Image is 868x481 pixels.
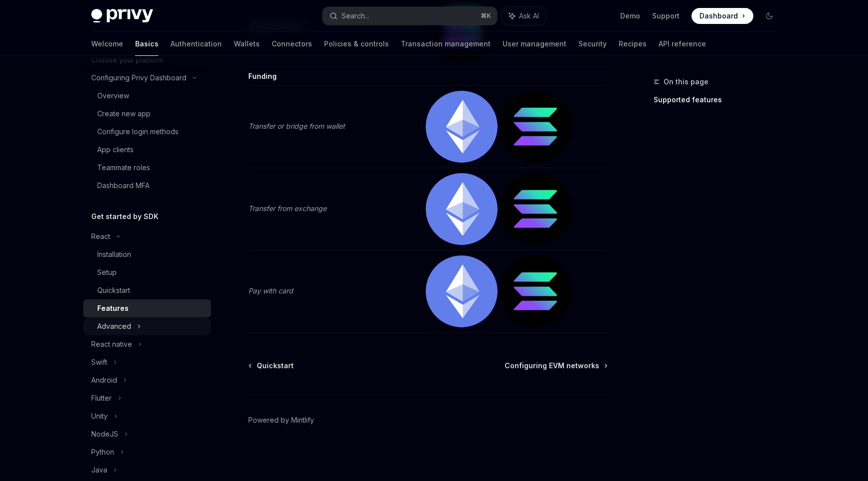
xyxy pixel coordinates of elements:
[97,126,178,138] div: Configure login methods
[83,299,211,317] a: Features
[248,72,277,80] strong: Funding
[97,320,131,332] div: Advanced
[91,338,132,350] div: React native
[97,90,129,102] div: Overview
[91,72,186,84] div: Configuring Privy Dashboard
[519,11,539,21] span: Ask AI
[654,92,785,108] a: Supported features
[91,9,153,23] img: dark logo
[91,356,107,368] div: Swift
[91,428,118,440] div: NodeJS
[91,392,112,404] div: Flutter
[97,302,129,314] div: Features
[135,32,159,56] a: Basics
[578,32,607,56] a: Security
[620,11,640,21] a: Demo
[97,144,134,156] div: App clients
[83,141,211,159] a: App clients
[91,410,108,422] div: Unity
[505,361,599,371] span: Configuring EVM networks
[692,8,753,24] a: Dashboard
[761,8,777,24] button: Toggle dark mode
[83,159,211,177] a: Teammate roles
[97,284,130,296] div: Quickstart
[248,204,327,213] em: Transfer from exchange
[664,76,708,88] span: On this page
[249,361,294,371] a: Quickstart
[401,32,491,56] a: Transaction management
[83,123,211,141] a: Configure login methods
[272,32,312,56] a: Connectors
[659,32,706,56] a: API reference
[91,211,159,223] h5: Get started by SDK
[342,10,369,22] div: Search...
[500,173,571,245] img: solana.png
[699,11,738,21] span: Dashboard
[248,415,314,425] a: Powered by Mintlify
[91,32,123,56] a: Welcome
[97,162,150,174] div: Teammate roles
[323,7,497,25] button: Search...⌘K
[97,266,117,278] div: Setup
[503,32,566,56] a: User management
[500,255,571,327] img: solana.png
[502,7,546,25] button: Ask AI
[97,180,150,192] div: Dashboard MFA
[257,361,294,371] span: Quickstart
[426,255,498,327] img: ethereum.png
[83,105,211,123] a: Create new app
[83,87,211,105] a: Overview
[619,32,647,56] a: Recipes
[91,446,114,458] div: Python
[234,32,260,56] a: Wallets
[324,32,389,56] a: Policies & controls
[97,248,131,260] div: Installation
[91,374,117,386] div: Android
[505,361,607,371] a: Configuring EVM networks
[83,245,211,263] a: Installation
[426,173,498,245] img: ethereum.png
[97,108,151,120] div: Create new app
[83,177,211,195] a: Dashboard MFA
[248,286,293,295] em: Pay with card
[83,263,211,281] a: Setup
[500,91,571,163] img: solana.png
[171,32,222,56] a: Authentication
[481,12,491,20] span: ⌘ K
[91,464,107,476] div: Java
[83,281,211,299] a: Quickstart
[426,91,498,163] img: ethereum.png
[248,122,345,130] em: Transfer or bridge from wallet
[91,231,110,242] div: React
[652,11,680,21] a: Support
